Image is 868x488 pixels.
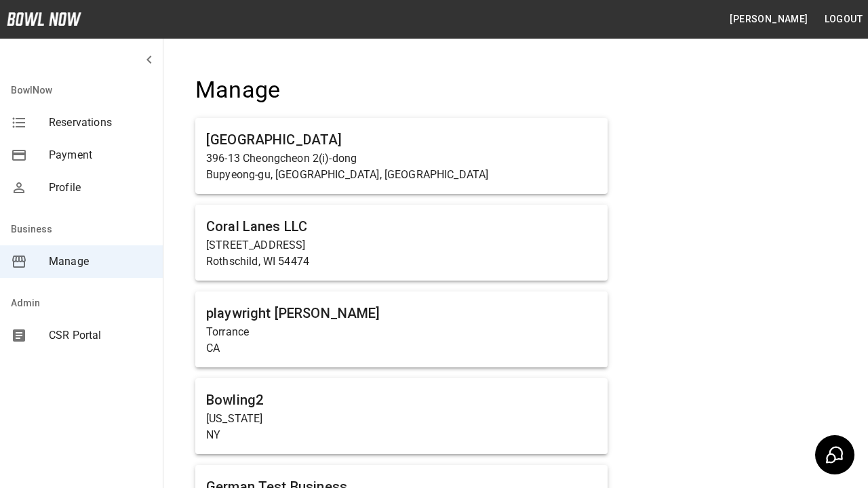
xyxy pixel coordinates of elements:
[206,389,597,411] h6: Bowling2
[49,147,152,163] span: Payment
[206,340,597,357] p: CA
[206,411,597,427] p: [US_STATE]
[819,7,868,32] button: Logout
[49,253,152,270] span: Manage
[206,253,597,270] p: Rothschild, WI 54474
[206,167,597,183] p: Bupyeong-gu, [GEOGRAPHIC_DATA], [GEOGRAPHIC_DATA]
[206,216,597,237] h6: Coral Lanes LLC
[206,324,597,340] p: Torrance
[49,327,152,344] span: CSR Portal
[206,150,597,167] p: 396-13 Cheongcheon 2(i)-dong
[195,76,608,104] h4: Manage
[49,180,152,196] span: Profile
[206,129,597,150] h6: [GEOGRAPHIC_DATA]
[206,237,597,253] p: [STREET_ADDRESS]
[206,427,597,443] p: NY
[7,12,81,26] img: logo
[49,115,152,131] span: Reservations
[724,7,813,32] button: [PERSON_NAME]
[206,302,597,324] h6: playwright [PERSON_NAME]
